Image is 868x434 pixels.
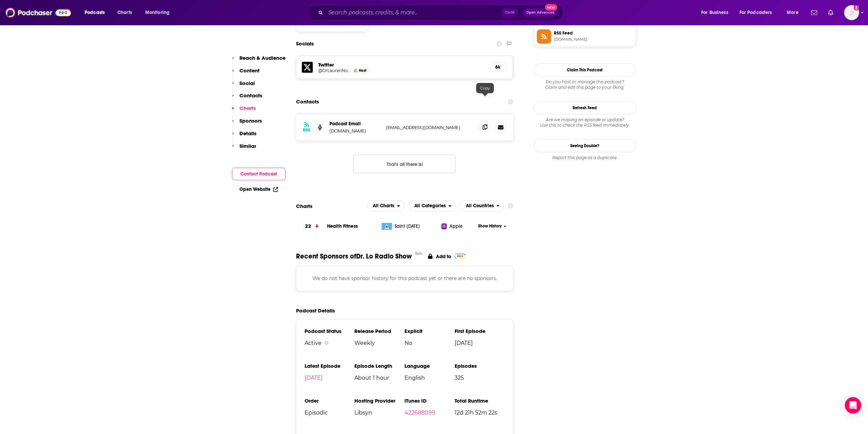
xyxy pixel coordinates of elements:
[701,8,728,17] span: For Business
[353,155,456,173] button: Nothing here.
[141,7,178,18] button: open menu
[305,397,355,404] h3: Order
[379,223,441,230] a: Saint [DATE]
[455,328,505,334] h3: First Episode
[386,125,475,130] p: [EMAIL_ADDRESS][DOMAIN_NAME]
[478,223,502,229] span: Show History
[404,409,435,416] a: 422688099
[494,64,501,70] h5: 6k
[534,155,636,160] div: Report this page as a duplicate.
[409,200,456,211] button: open menu
[232,168,285,180] button: Contact Podcast
[735,7,782,18] button: open menu
[303,127,310,133] h3: RSS
[239,92,262,99] p: Contacts
[367,200,404,211] button: open menu
[239,130,256,137] p: Details
[450,223,462,230] span: Apple
[296,252,412,261] span: Recent Sponsors of Dr. Lo Radio Show
[534,101,636,114] button: Refresh Feed
[318,61,483,68] h5: Twitter
[305,363,355,369] h3: Latest Episode
[739,8,772,17] span: For Podcasters
[359,68,366,73] span: Host
[305,328,355,334] h3: Podcast Status
[455,254,466,259] img: Pro Logo
[354,409,404,416] span: Libsyn
[305,222,311,230] h3: 22
[318,68,351,73] a: @DrLaurenNoel
[239,117,262,124] p: Sponsors
[232,130,256,143] button: Details
[436,253,451,260] p: Add to
[145,8,170,17] span: Monitoring
[502,8,518,17] span: Ctrl K
[327,223,358,229] a: Health Fitness
[113,7,136,18] a: Charts
[329,121,381,127] p: Podcast Email
[554,37,633,42] span: drloshow.libsyn.com
[313,5,570,20] div: Search podcasts, credits, & more...
[329,128,381,134] p: [DOMAIN_NAME]
[239,143,256,149] p: Similar
[232,55,285,67] button: Reach & Audience
[305,409,355,416] span: Episodic
[534,79,636,90] div: Claim and edit this page to your liking.
[441,223,476,230] a: Apple
[554,30,633,36] span: RSS Feed
[534,79,636,85] span: Do you host or manage this podcast?
[239,105,256,111] p: Charts
[404,375,455,381] span: English
[404,328,455,334] h3: Explicit
[455,397,505,404] h3: Total Runtime
[844,5,859,20] span: Logged in as Ashley_Beenen
[296,37,314,50] h2: Socials
[232,143,256,155] button: Similar
[466,204,494,208] span: All Countries
[455,340,505,346] span: [DATE]
[326,7,502,18] input: Search podcasts, credits, & more...
[409,200,456,211] h2: Categories
[354,328,404,334] h3: Release Period
[854,5,859,11] svg: Add a profile image
[460,200,504,211] button: open menu
[534,139,636,152] a: Seeing Double?
[5,6,71,19] img: Podchaser - Follow, Share and Rate Podcasts
[455,363,505,369] h3: Episodes
[354,340,404,346] span: Weekly
[232,117,262,130] button: Sponsors
[476,83,494,93] div: Copy
[354,397,404,404] h3: Hosting Provider
[395,223,420,230] span: Saint Lucia
[367,200,404,211] h2: Platforms
[428,252,466,261] a: Add to
[232,67,260,80] button: Content
[239,55,285,61] p: Reach & Audience
[239,80,255,86] p: Social
[404,397,455,404] h3: iTunes ID
[296,203,312,209] h2: Charts
[305,275,505,282] p: We do not have sponsor history for this podcast yet or there are no sponsors.
[80,7,114,18] button: open menu
[825,7,836,18] a: Show notifications dropdown
[537,29,633,44] a: RSS Feed[DOMAIN_NAME]
[455,375,505,381] span: 325
[354,363,404,369] h3: Episode Length
[414,204,446,208] span: All Categories
[476,223,509,229] button: Show History
[696,7,737,18] button: open menu
[354,375,404,381] span: About 1 hour
[85,8,105,17] span: Podcasts
[305,375,323,381] a: [DATE]
[460,200,504,211] h2: Countries
[232,92,262,105] button: Contacts
[239,67,260,74] p: Content
[373,204,394,208] span: All Charts
[534,63,636,76] button: Claim This Podcast
[523,9,558,17] button: Open AdvancedNew
[845,397,861,414] div: Open Intercom Messenger
[526,11,555,14] span: Open Advanced
[232,105,256,117] button: Charts
[239,186,278,192] a: Open Website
